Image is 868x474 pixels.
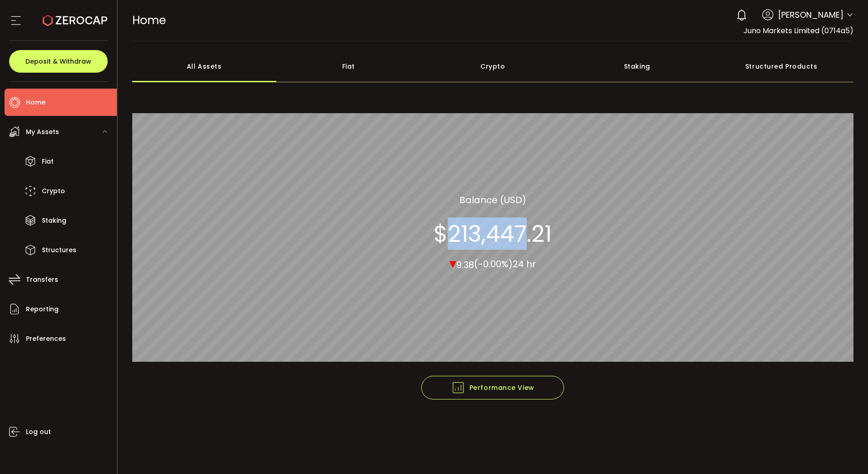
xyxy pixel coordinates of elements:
span: Deposit & Withdraw [25,58,91,65]
span: Staking [42,214,66,227]
span: Performance View [451,381,534,394]
span: Preferences [26,332,66,345]
span: Home [132,12,166,28]
span: 9.38 [456,258,474,271]
span: Structures [42,244,76,257]
span: My Assets [26,125,59,139]
span: Transfers [26,273,58,286]
span: Fiat [42,155,54,168]
div: Staking [565,50,709,82]
div: Structured Products [709,50,854,82]
span: [PERSON_NAME] [778,9,843,21]
span: (-0.00%) [474,258,513,270]
span: Log out [26,425,51,439]
span: Crypto [42,185,65,198]
button: Performance View [421,376,564,399]
span: Reporting [26,303,59,316]
section: $213,447.21 [434,220,552,247]
span: Home [26,96,45,109]
iframe: Chat Widget [823,430,868,474]
span: Juno Markets Limited (0714a5) [743,25,853,36]
button: Deposit & Withdraw [9,50,108,73]
div: Crypto [421,50,565,82]
div: Fiat [276,50,421,82]
span: ▾ [449,253,456,273]
section: Balance (USD) [459,193,526,206]
span: 24 hr [513,258,536,270]
div: All Assets [132,50,277,82]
